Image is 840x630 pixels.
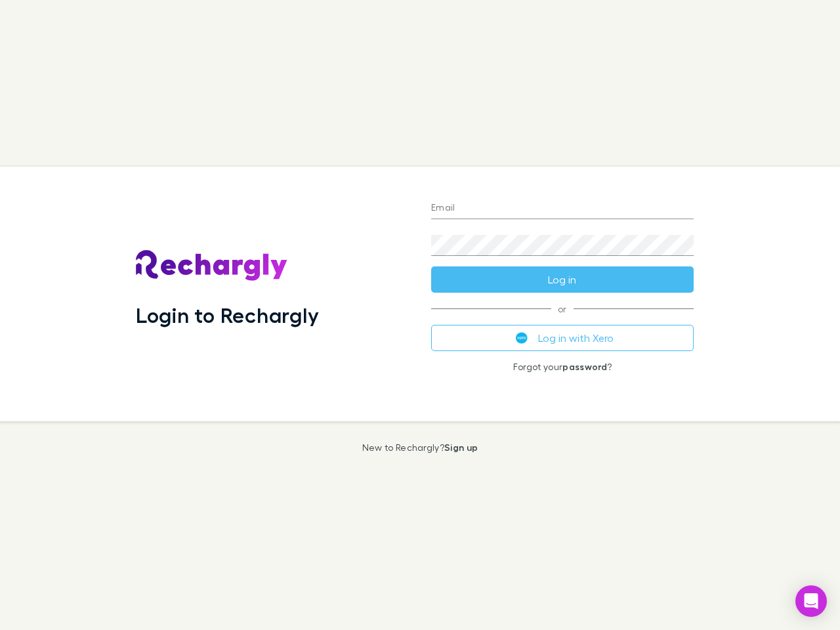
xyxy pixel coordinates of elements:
a: Sign up [444,442,478,453]
a: password [562,361,607,372]
h1: Login to Rechargly [136,303,319,327]
p: New to Rechargly? [362,442,478,453]
img: Xero's logo [516,332,528,344]
div: Open Intercom Messenger [795,585,827,617]
p: Forgot your ? [431,362,694,372]
button: Log in [431,266,694,293]
span: or [431,308,694,309]
img: Rechargly's Logo [136,250,288,282]
button: Log in with Xero [431,325,694,351]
